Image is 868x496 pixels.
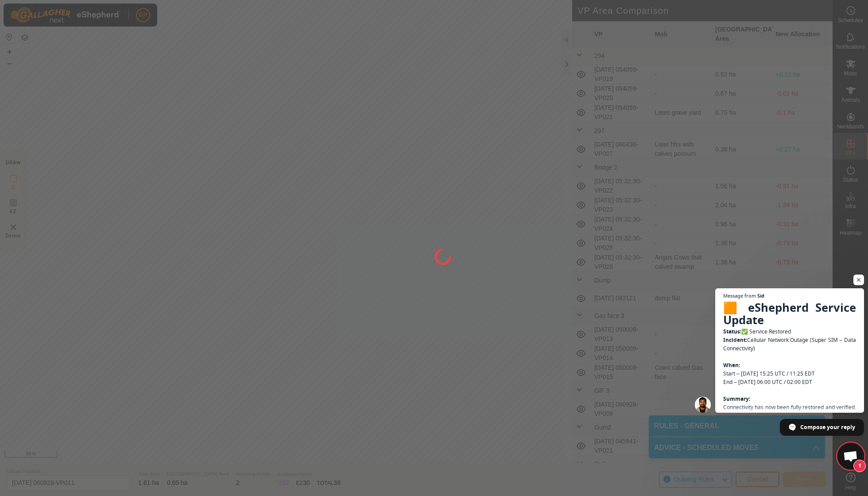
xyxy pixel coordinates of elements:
[723,293,756,298] span: Message from
[723,300,856,496] span: ✅ Service Restored Cellular Network Outage (Super SIM – Data Connectivity) Start – [DATE] 15:25 U...
[800,419,855,435] span: Compose your reply
[837,443,864,469] div: Open chat
[853,460,866,472] span: 1
[757,293,764,298] span: Sid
